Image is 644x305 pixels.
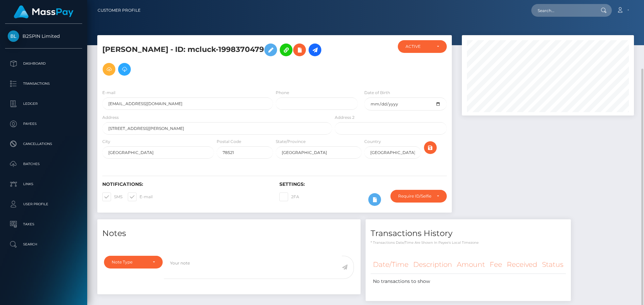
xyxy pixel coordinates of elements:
[8,59,79,69] p: Dashboard
[102,181,269,187] h6: Notifications:
[102,40,328,79] h5: [PERSON_NAME] - ID: mcluck-1998370479
[8,139,79,149] p: Cancellations
[5,116,82,132] a: Payees
[5,95,82,112] a: Ledger
[112,259,147,265] div: Note Type
[128,193,153,201] label: E-mail
[8,239,79,249] p: Search
[5,156,82,172] a: Batches
[217,139,241,145] label: Postal Code
[5,236,82,253] a: Search
[276,90,289,96] label: Phone
[371,240,566,245] p: * Transactions date/time are shown in payee's local timezone
[8,99,79,109] p: Ledger
[531,4,594,17] input: Search...
[371,255,411,274] th: Date/Time
[5,136,82,152] a: Cancellations
[371,228,566,239] h4: Transactions History
[5,216,82,233] a: Taxes
[398,194,431,199] div: Require ID/Selfie Verification
[104,256,163,269] button: Note Type
[102,115,119,121] label: Address
[8,179,79,189] p: Links
[5,176,82,193] a: Links
[5,55,82,72] a: Dashboard
[335,115,355,121] label: Address 2
[5,75,82,92] a: Transactions
[364,139,381,145] label: Country
[398,40,447,53] button: ACTIVE
[5,33,82,39] span: B2SPIN Limited
[390,190,447,203] button: Require ID/Selfie Verification
[279,181,446,187] h6: Settings:
[487,255,504,274] th: Fee
[276,139,306,145] label: State/Province
[102,193,122,201] label: SMS
[454,255,487,274] th: Amount
[8,219,79,229] p: Taxes
[8,30,19,42] img: B2SPIN Limited
[279,193,299,201] label: 2FA
[14,5,73,18] img: MassPay Logo
[504,255,540,274] th: Received
[5,196,82,213] a: User Profile
[98,3,141,17] a: Customer Profile
[8,199,79,209] p: User Profile
[411,255,454,274] th: Description
[364,90,390,96] label: Date of Birth
[540,255,566,274] th: Status
[102,139,110,145] label: City
[8,159,79,169] p: Batches
[102,90,115,96] label: E-mail
[8,119,79,129] p: Payees
[8,79,79,89] p: Transactions
[406,44,431,49] div: ACTIVE
[371,274,566,289] td: No transactions to show
[309,44,321,56] a: Initiate Payout
[102,228,356,239] h4: Notes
